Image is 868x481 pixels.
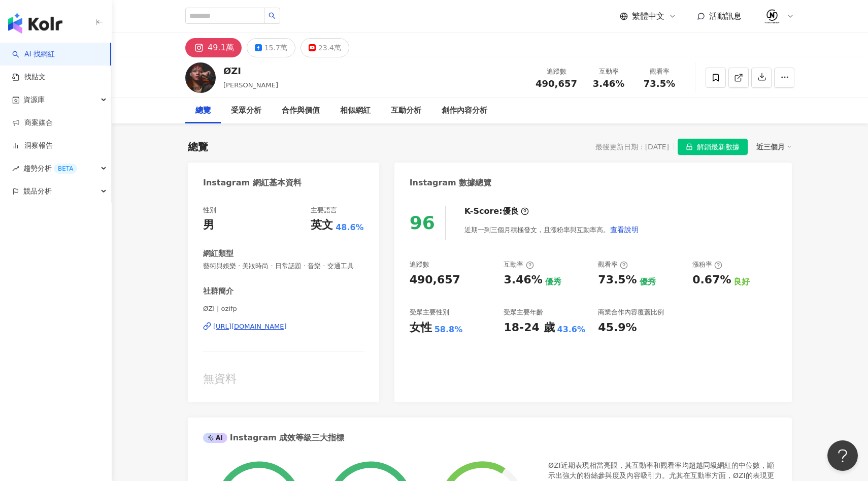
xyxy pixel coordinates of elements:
img: KOL Avatar [185,62,216,93]
div: 互動率 [589,67,628,77]
div: 合作與價值 [282,105,320,117]
span: 3.46% [593,79,624,89]
div: 最後更新日期：[DATE] [595,143,669,151]
div: 互動分析 [391,105,421,117]
div: 創作內容分析 [442,105,487,117]
div: 優良 [503,206,519,217]
button: 15.7萬 [247,38,295,57]
div: 良好 [733,276,750,287]
iframe: Help Scout Beacon - Open [827,440,858,471]
div: 網紅類型 [203,248,233,259]
div: 近三個月 [756,140,792,153]
span: 73.5% [644,79,675,89]
div: 受眾主要性別 [410,308,449,317]
div: AI [203,433,227,443]
div: 互動率 [504,260,533,269]
div: 總覽 [195,105,211,117]
div: Instagram 成效等級三大指標 [203,432,344,443]
div: ØZI [223,65,278,77]
a: 商案媒合 [12,118,53,128]
div: Instagram 數據總覽 [410,177,492,188]
div: 43.6% [557,324,586,335]
span: ØZI | ozifp [203,304,364,313]
a: 找貼文 [12,72,46,82]
div: 49.1萬 [208,41,234,55]
div: 女性 [410,320,432,336]
div: 英文 [311,217,333,233]
span: 490,657 [536,78,577,89]
div: 優秀 [545,276,561,287]
span: 趨勢分析 [23,157,77,180]
div: Instagram 網紅基本資料 [203,177,302,188]
div: 96 [410,212,435,233]
div: 近期一到三個月積極發文，且漲粉率與互動率高。 [464,219,639,240]
div: 漲粉率 [692,260,722,269]
div: 15.7萬 [264,41,287,55]
div: 優秀 [640,276,656,287]
div: 受眾分析 [231,105,261,117]
div: 58.8% [435,324,463,335]
div: K-Score : [464,206,529,217]
div: 主要語言 [311,206,337,215]
div: 觀看率 [640,67,679,77]
div: 3.46% [504,272,542,288]
div: 觀看率 [598,260,628,269]
div: 性別 [203,206,216,215]
span: lock [686,143,693,150]
div: 18-24 歲 [504,320,554,336]
div: 男 [203,217,214,233]
div: 73.5% [598,272,637,288]
span: rise [12,165,19,172]
div: 受眾主要年齡 [504,308,543,317]
img: 02.jpeg [762,7,782,26]
div: 商業合作內容覆蓋比例 [598,308,664,317]
div: 45.9% [598,320,637,336]
div: 社群簡介 [203,286,233,297]
span: 活動訊息 [709,11,742,21]
div: 0.67% [692,272,731,288]
a: searchAI 找網紅 [12,49,55,59]
button: 49.1萬 [185,38,242,57]
div: BETA [54,164,77,174]
button: 解鎖最新數據 [678,139,748,155]
div: [URL][DOMAIN_NAME] [213,322,287,331]
span: [PERSON_NAME] [223,81,278,89]
span: 查看說明 [610,226,639,234]
span: 競品分析 [23,180,52,203]
div: 追蹤數 [536,67,577,77]
button: 23.4萬 [301,38,349,57]
div: 相似網紅 [340,105,371,117]
div: 總覽 [188,140,208,154]
div: 無資料 [203,371,364,387]
div: 23.4萬 [318,41,341,55]
span: 藝術與娛樂 · 美妝時尚 · 日常話題 · 音樂 · 交通工具 [203,262,364,271]
span: 繁體中文 [632,11,664,22]
span: 48.6% [336,222,364,233]
a: 洞察報告 [12,141,53,151]
span: 資源庫 [23,88,45,111]
span: search [269,12,276,19]
span: 解鎖最新數據 [697,139,740,155]
div: 追蹤數 [410,260,429,269]
div: 490,657 [410,272,460,288]
button: 查看說明 [610,219,639,240]
a: [URL][DOMAIN_NAME] [203,322,364,331]
img: logo [8,13,62,34]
